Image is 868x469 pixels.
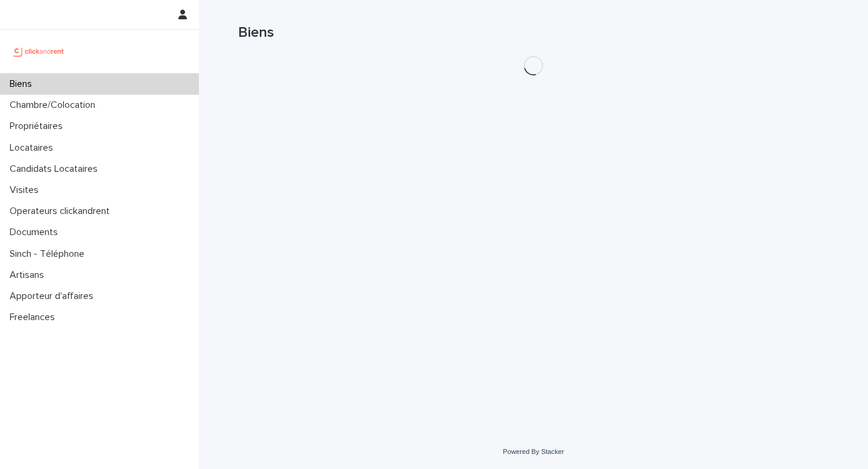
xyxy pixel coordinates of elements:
[5,248,94,260] p: Sinch - Téléphone
[5,99,105,111] p: Chambre/Colocation
[238,24,829,42] h1: Biens
[5,312,64,323] p: Freelances
[5,78,42,90] p: Biens
[5,269,54,281] p: Artisans
[5,121,72,132] p: Propriétaires
[5,184,48,196] p: Visites
[5,163,107,175] p: Candidats Locataires
[5,142,63,154] p: Locataires
[5,227,68,238] p: Documents
[503,448,564,455] a: Powered By Stacker
[5,291,103,302] p: Apporteur d'affaires
[10,39,68,63] img: UCB0brd3T0yccxBKYDjQ
[5,206,119,217] p: Operateurs clickandrent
